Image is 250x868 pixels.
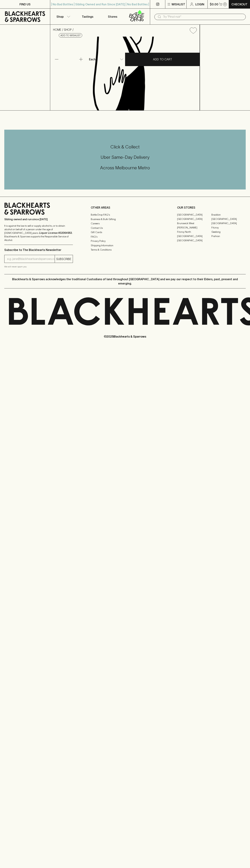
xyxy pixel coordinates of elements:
p: Tastings [82,14,93,19]
a: [GEOGRAPHIC_DATA] [177,213,211,217]
p: We will never spam you [4,265,73,268]
button: Add to wishlist [188,26,198,35]
a: Gift Cards [91,230,159,235]
div: Call to action block [4,130,246,189]
a: Brunswick West [177,221,211,225]
a: HOME [53,28,61,31]
p: Shop [56,14,64,19]
a: [GEOGRAPHIC_DATA] [177,234,211,238]
a: Privacy Policy [91,239,159,243]
a: Fitzroy [211,225,246,230]
a: Contact Us [91,226,159,230]
p: OUR STORES [177,205,246,210]
p: OTHER AREAS [91,205,159,210]
input: Try "Pinot noir" [163,14,243,20]
p: FIND US [19,2,31,6]
a: [GEOGRAPHIC_DATA] [177,238,211,243]
a: Terms & Conditions [91,248,159,252]
a: Bottle Drop FAQ's [91,213,159,217]
p: Each [89,57,96,61]
a: Stores [100,9,125,24]
p: Login [195,2,204,6]
input: e.g. jane@blackheartsandsparrows.com.au [7,256,55,262]
p: Sibling owned and run since [DATE] [4,218,73,221]
a: Prahran [211,234,246,238]
p: Subscribe to The Blackhearts Newsletter [4,248,73,252]
h5: Across Melbourne Metro [4,165,246,171]
p: SUBSCRIBE [56,257,71,261]
a: Business & Bulk Gifting [91,217,159,221]
p: Wishlist [172,2,185,6]
a: [PERSON_NAME] [177,225,211,230]
p: $0.00 [210,2,218,6]
button: Add to wishlist [59,33,82,38]
a: [GEOGRAPHIC_DATA] [211,217,246,221]
h5: Uber Same-Day Delivery [4,154,246,160]
p: It is against the law to sell or supply alcohol to, or to obtain alcohol on behalf of a person un... [4,224,73,242]
p: Checkout [231,2,247,6]
a: Geelong [211,230,246,234]
p: ADD TO CART [153,57,172,61]
a: [GEOGRAPHIC_DATA] [177,217,211,221]
h5: Click & Collect [4,144,246,150]
p: Stores [108,14,117,19]
a: Braddon [211,213,246,217]
button: ADD TO CART [125,53,200,66]
p: 0 [224,3,226,5]
a: Fitzroy North [177,230,211,234]
button: Shop [50,9,75,24]
img: Indigo Mandarin Bergamot & Lemon Myrtle Soda 330ml [50,37,200,110]
button: SUBSCRIBE [55,255,73,263]
div: Each [88,56,125,63]
a: FAQ's [91,235,159,239]
a: Careers [91,221,159,226]
strong: Liquor License #32064953 [39,231,72,234]
a: Shipping Information [91,243,159,248]
a: SHOP [64,28,72,31]
a: Tastings [75,9,100,24]
a: [GEOGRAPHIC_DATA] [211,221,246,225]
p: Blackhearts & Sparrows acknowledges the traditional Custodians of land throughout [GEOGRAPHIC_DAT... [7,277,243,286]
